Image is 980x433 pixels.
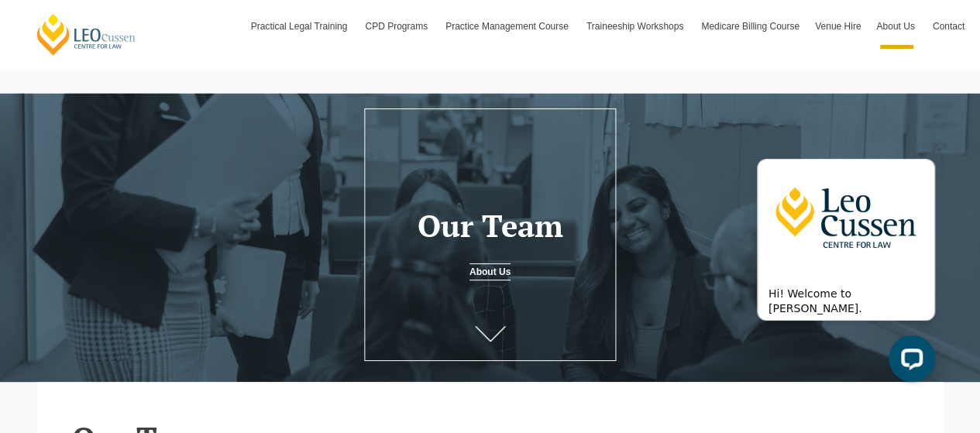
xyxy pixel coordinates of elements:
h1: Our Team [373,208,608,242]
iframe: LiveChat chat widget [744,131,941,394]
a: Venue Hire [807,4,868,49]
a: Medicare Billing Course [693,4,807,49]
a: Contact [925,4,972,49]
a: About Us [868,4,924,49]
a: Practical Legal Training [243,4,358,49]
a: Traineeship Workshops [579,4,693,49]
a: Practice Management Course [438,4,579,49]
a: [PERSON_NAME] Centre for Law [35,12,138,57]
a: CPD Programs [357,4,438,49]
a: About Us [469,263,511,280]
